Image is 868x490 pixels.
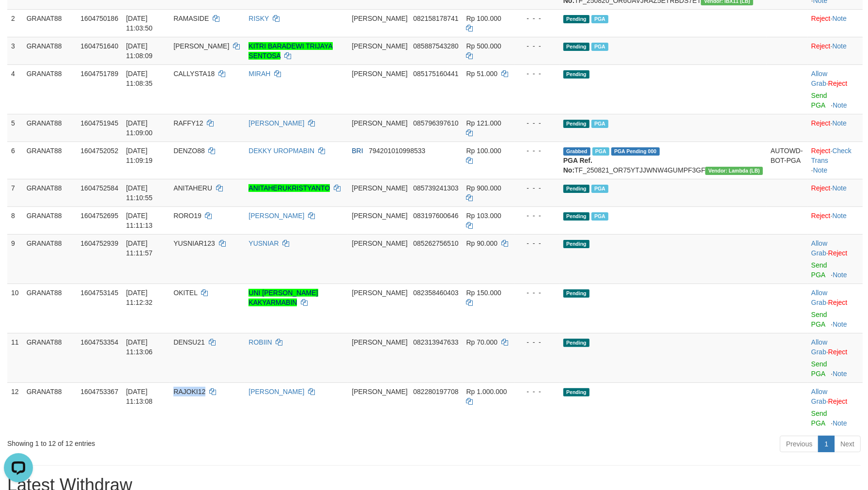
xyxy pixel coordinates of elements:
[832,212,847,220] a: Note
[7,234,23,284] td: 9
[563,185,589,193] span: Pending
[248,289,318,306] a: UNI [PERSON_NAME] KAKYARMABIN
[519,146,556,156] div: - - -
[7,37,23,64] td: 3
[828,348,848,356] a: Reject
[811,212,831,220] a: Reject
[466,289,501,297] span: Rp 150.000
[248,212,304,220] a: [PERSON_NAME]
[519,41,556,51] div: - - -
[563,339,589,347] span: Pending
[563,70,589,79] span: Pending
[352,388,407,395] span: [PERSON_NAME]
[519,337,556,347] div: - - -
[173,42,229,50] span: [PERSON_NAME]
[173,15,209,22] span: RAMASIDE
[248,388,304,395] a: [PERSON_NAME]
[7,179,23,206] td: 7
[126,212,153,229] span: [DATE] 11:11:13
[466,338,498,346] span: Rp 70.000
[811,239,827,257] a: Allow Grab
[563,43,589,51] span: Pending
[173,184,212,192] span: ANITAHERU
[80,289,118,297] span: 1604753145
[23,37,77,64] td: GRANAT88
[833,101,847,109] a: Note
[519,69,556,79] div: - - -
[833,271,847,279] a: Note
[413,119,458,127] span: Copy 085796397610 to clipboard
[563,147,590,156] span: Grabbed
[23,234,77,284] td: GRANAT88
[413,338,458,346] span: Copy 082313947633 to clipboard
[811,42,831,50] a: Reject
[807,179,863,206] td: ·
[519,183,556,193] div: - - -
[563,289,589,298] span: Pending
[80,338,118,346] span: 1604753354
[591,15,608,23] span: Marked by bgndedek
[811,15,831,22] a: Reject
[811,92,827,109] a: Send PGA
[828,299,848,306] a: Reject
[413,212,458,220] span: Copy 083197600646 to clipboard
[352,119,407,127] span: [PERSON_NAME]
[811,184,831,192] a: Reject
[173,388,205,395] span: RAJOKI12
[807,382,863,432] td: ·
[828,397,848,405] a: Reject
[173,289,197,297] span: OKITEL
[813,166,828,174] a: Note
[519,211,556,221] div: - - -
[7,435,355,448] div: Showing 1 to 12 of 12 entries
[563,388,589,396] span: Pending
[23,64,77,114] td: GRANAT88
[767,142,807,179] td: AUTOWD-BOT-PGA
[811,338,828,356] span: ·
[519,118,556,128] div: - - -
[811,147,831,155] a: Reject
[173,147,205,155] span: DENZO88
[126,289,153,306] span: [DATE] 11:12:32
[780,436,819,452] a: Previous
[807,9,863,37] td: ·
[23,284,77,333] td: GRANAT88
[248,239,279,247] a: YUSNIAR
[248,42,332,60] a: KITRI BARADEWI TRIJAYA SENTOSA
[413,184,458,192] span: Copy 085739241303 to clipboard
[173,212,201,220] span: RORO19
[352,289,407,297] span: [PERSON_NAME]
[7,206,23,234] td: 8
[80,239,118,247] span: 1604752939
[466,147,501,155] span: Rp 100.000
[833,419,847,427] a: Note
[413,388,458,395] span: Copy 082280197708 to clipboard
[466,388,507,395] span: Rp 1.000.000
[807,37,863,64] td: ·
[833,320,847,328] a: Note
[80,15,118,22] span: 1604750186
[807,284,863,333] td: ·
[519,14,556,23] div: - - -
[352,42,407,50] span: [PERSON_NAME]
[126,15,153,32] span: [DATE] 11:03:50
[173,119,203,127] span: RAFFY12
[563,157,592,174] b: PGA Ref. No:
[811,410,827,427] a: Send PGA
[248,70,270,78] a: MIRAH
[811,338,827,356] a: Allow Grab
[592,147,609,156] span: Marked by bgnwinata
[126,119,153,137] span: [DATE] 11:09:00
[811,147,852,164] a: Check Trans
[126,239,153,257] span: [DATE] 11:11:57
[248,119,304,127] a: [PERSON_NAME]
[80,70,118,78] span: 1604751789
[811,70,828,87] span: ·
[23,9,77,37] td: GRANAT88
[832,15,847,22] a: Note
[248,338,272,346] a: ROBIIN
[591,212,608,221] span: Marked by bgndedek
[413,70,458,78] span: Copy 085175160441 to clipboard
[807,114,863,142] td: ·
[352,147,363,155] span: BRI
